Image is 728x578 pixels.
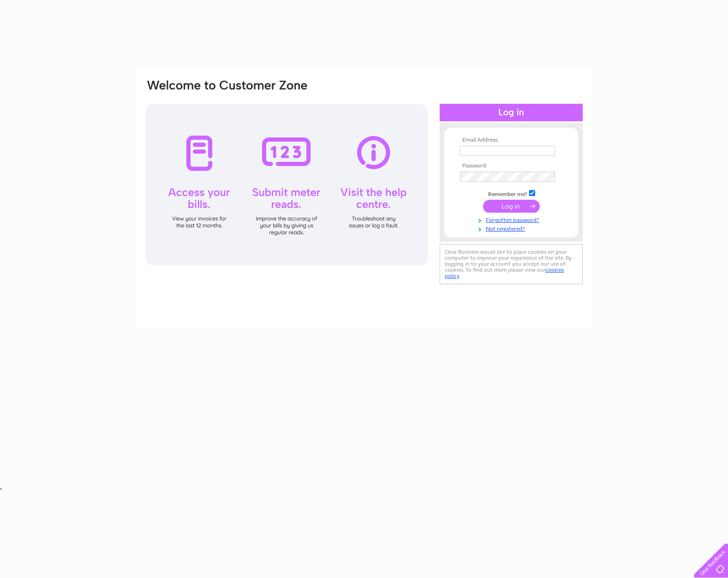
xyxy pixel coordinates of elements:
td: Remember me? [458,189,565,198]
a: Not registered? [460,224,565,232]
th: Password: [458,163,565,169]
a: Forgotten password? [460,215,565,224]
a: cookies policy [445,267,564,279]
input: Submit [483,200,540,213]
th: Email Address: [458,137,565,143]
div: Clear Business would like to place cookies on your computer to improve your experience of the sit... [440,244,583,284]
